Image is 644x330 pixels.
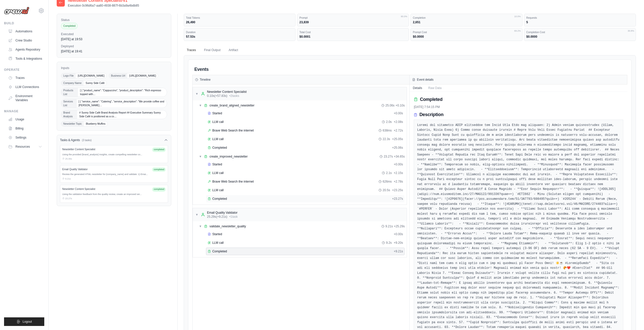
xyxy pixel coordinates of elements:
span: 25.06s [385,103,394,107]
span: + 25.06s [392,146,403,150]
dd: $0.0000 [413,35,520,39]
span: + 0.10s [396,103,405,107]
div: Review the generated HTML newsletter for {company_name} and validate: 1) Emai... [62,173,166,176]
a: LLM Connections [6,83,44,91]
span: + 9.21s [394,249,403,253]
label: Status [61,18,167,22]
span: + 2.72s [394,128,403,133]
span: completed [152,167,166,172]
span: Services List [61,99,77,108]
dt: Completion Cost [526,30,634,34]
a: Environment Variables [6,92,44,104]
dd: 5 [526,20,634,24]
div: [DATE] 7:54:15 PM [414,105,623,109]
span: Company Name [61,81,84,85]
dt: Completion [413,16,520,20]
label: Inputs [61,66,167,70]
span: create_brand_aligned_newsletter [210,103,254,107]
span: 25.29s (+9.21s) [207,215,227,219]
button: Logout [4,317,44,326]
span: • 2 task s [229,94,239,98]
span: create_improved_newsletter [210,155,248,159]
div: Newsletter Content Specialist [62,147,150,151]
span: [URL][DOMAIN_NAME] [127,73,158,78]
span: Brave Web Search the internet [212,128,254,133]
span: ▼ [195,213,198,217]
span: LLM call [212,241,224,245]
span: [URL][DOMAIN_NAME] [76,73,107,78]
span: Started [212,111,222,115]
span: 626ms [383,180,392,184]
span: + 23.25s [392,188,403,192]
dd: 57.53s [186,35,293,39]
a: Settings [6,134,44,142]
a: Crew Studio [6,36,44,45]
h2: Events [194,66,209,73]
button: Final Output [201,45,223,56]
span: Started [212,232,222,236]
span: + 25.29s [394,224,405,228]
dd: $0.0001 [299,35,407,39]
span: Business Url [109,73,127,78]
span: Brand Analysis [61,110,77,119]
dt: Requests [526,16,634,20]
dd: $0.0000 [526,35,634,39]
span: Completed [212,197,227,201]
div: Manage [4,109,44,113]
dd: 26,490 [186,20,293,24]
span: Blueberry Muffins [84,121,108,126]
dt: Total Tokens [186,16,293,20]
iframe: Chat Widget [619,306,644,330]
span: 9.21s [385,224,393,228]
div: ⏱ 25.06s [62,157,166,161]
span: 69.2% [514,29,521,33]
div: Operate [4,68,44,72]
h3: Event details [417,78,433,82]
div: Email Quality Validator [207,211,238,215]
dt: Total Cost [299,30,407,34]
a: Automations [6,27,44,35]
p: Execution 0c96d6a7-aa80-4938-887f-6b3a9a4bdb85 [68,4,139,8]
h3: Timeline [200,78,211,82]
span: + 34.65s [394,155,405,159]
span: 9.2s [386,241,392,245]
span: + 9.20s [394,241,403,245]
span: 23.27s [384,155,393,159]
span: 2.1s [386,171,392,175]
span: 90.0% [401,15,407,18]
a: Traces [6,74,44,82]
span: 638ms [383,128,392,133]
span: (3 tasks) [82,138,92,142]
a: Tools & Integrations [6,55,44,63]
dt: Prompt [299,16,407,20]
span: + 0.00s [394,232,403,236]
h3: Tasks & Agents [60,138,80,142]
div: ⏱ 9.21s [62,177,166,181]
button: Artifact [226,45,241,56]
span: Resources [15,145,30,149]
span: Newsletter Topic [61,121,84,126]
span: Products List [61,88,78,97]
button: Details [410,84,425,92]
span: Brave Web Search the internet [212,180,254,184]
span: 0.10s (+57.83s) [207,94,227,98]
span: ▼ [199,155,202,159]
span: LLM call [212,137,224,141]
h2: Completed [420,96,442,103]
div: Newsletter Content Specialist [62,187,150,191]
a: Agents Repository [6,46,44,54]
span: [ { "product_name": "Cappuccino", "product_description": "Rich espresso topped with… [78,88,167,97]
span: Completed [61,23,78,29]
time: October 8, 2025 at 19:53 AEDT [61,37,82,41]
span: completed [152,187,166,192]
img: Logo [4,7,29,14]
dt: Prompt Cost [413,30,520,34]
span: LLM call [212,120,224,124]
span: [ { "service_name": "Catering", "service_description": "We provide coffee and [PERSON_NAME]… [77,99,167,108]
span: Completed [212,249,227,253]
span: Logo File [61,73,76,78]
h3: Description [419,112,443,118]
span: 20.5s [383,188,390,192]
button: Raw Data [425,84,445,92]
